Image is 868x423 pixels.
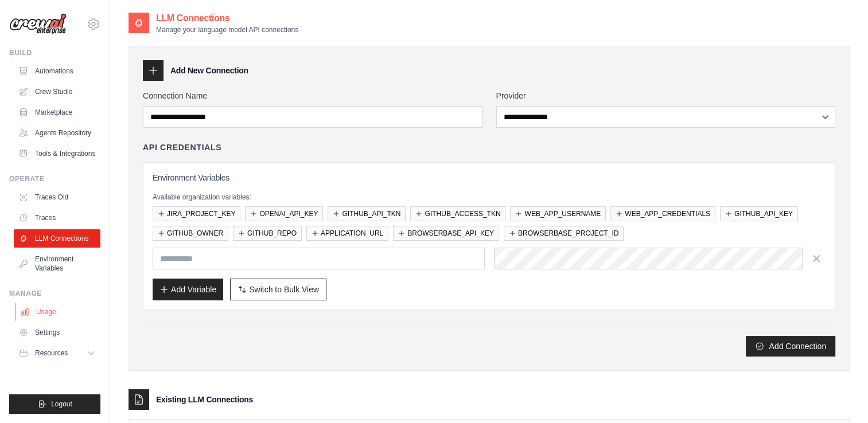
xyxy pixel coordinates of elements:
span: Logout [51,399,72,409]
span: Switch to Bulk View [249,284,319,295]
button: APPLICATION_URL [306,226,388,241]
h4: API Credentials [143,142,221,153]
p: Available organization variables: [153,193,826,202]
button: GITHUB_API_TKN [328,206,406,221]
a: Traces Old [14,188,100,206]
label: Connection Name [143,90,482,101]
h3: Environment Variables [153,172,826,183]
a: Environment Variables [14,250,100,277]
button: WEB_APP_USERNAME [510,206,606,221]
a: Traces [14,209,100,227]
button: GITHUB_OWNER [153,226,228,241]
a: Crew Studio [14,83,100,101]
div: Manage [9,289,100,298]
button: Add Variable [153,279,223,300]
button: WEB_APP_CREDENTIALS [610,206,715,221]
a: Marketplace [14,103,100,122]
a: Usage [15,303,102,321]
button: BROWSERBASE_API_KEY [393,226,499,241]
h2: LLM Connections [156,11,298,25]
a: LLM Connections [14,229,100,248]
h3: Existing LLM Connections [156,394,253,405]
a: Settings [14,323,100,342]
button: Logout [9,394,100,414]
button: OPENAI_API_KEY [245,206,323,221]
img: Logo [9,13,67,35]
a: Tools & Integrations [14,144,100,163]
label: Provider [496,90,836,101]
div: Build [9,48,100,57]
button: Resources [14,344,100,362]
div: Operate [9,174,100,183]
a: Agents Repository [14,124,100,142]
a: Automations [14,62,100,80]
span: Resources [35,348,68,358]
button: Add Connection [746,336,835,357]
button: JIRA_PROJECT_KEY [153,206,240,221]
h3: Add New Connection [170,65,248,76]
p: Manage your language model API connections [156,25,298,34]
button: BROWSERBASE_PROJECT_ID [504,226,624,241]
button: GITHUB_ACCESS_TKN [410,206,505,221]
button: GITHUB_REPO [233,226,302,241]
button: Switch to Bulk View [230,279,326,300]
button: GITHUB_API_KEY [720,206,798,221]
